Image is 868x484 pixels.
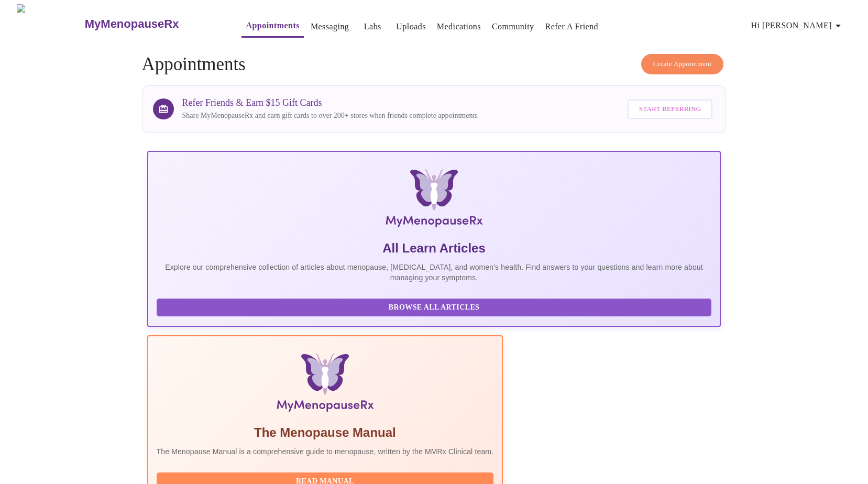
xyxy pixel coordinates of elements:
[83,6,221,42] a: MyMenopauseRx
[311,19,349,34] a: Messaging
[641,54,724,74] button: Create Appointment
[246,18,299,33] a: Appointments
[157,240,712,257] h5: All Learn Articles
[747,15,849,36] button: Hi [PERSON_NAME]
[545,19,599,34] a: Refer a Friend
[210,353,440,416] img: Menopause Manual
[142,54,727,75] h4: Appointments
[17,4,83,43] img: MyMenopauseRx Logo
[167,301,701,314] span: Browse All Articles
[243,169,625,232] img: MyMenopauseRx Logo
[157,446,494,457] p: The Menopause Manual is a comprehensive guide to menopause, written by the MMRx Clinical team.
[157,424,494,441] h5: The Menopause Manual
[392,16,430,37] button: Uploads
[157,299,712,317] button: Browse All Articles
[488,16,539,37] button: Community
[625,94,715,124] a: Start Referring
[653,58,712,70] span: Create Appointment
[437,19,481,34] a: Medications
[182,97,478,108] h3: Refer Friends & Earn $15 Gift Cards
[639,103,701,115] span: Start Referring
[157,302,715,311] a: Browse All Articles
[364,19,381,34] a: Labs
[85,17,179,31] h3: MyMenopauseRx
[182,111,478,121] p: Share MyMenopauseRx and earn gift cards to over 200+ stores when friends complete appointments
[628,100,712,119] button: Start Referring
[157,262,712,283] p: Explore our comprehensive collection of articles about menopause, [MEDICAL_DATA], and women's hea...
[306,16,353,37] button: Messaging
[356,16,389,37] button: Labs
[433,16,485,37] button: Medications
[396,19,426,34] a: Uploads
[541,16,603,37] button: Refer a Friend
[492,19,534,34] a: Community
[751,18,844,33] span: Hi [PERSON_NAME]
[241,15,303,38] button: Appointments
